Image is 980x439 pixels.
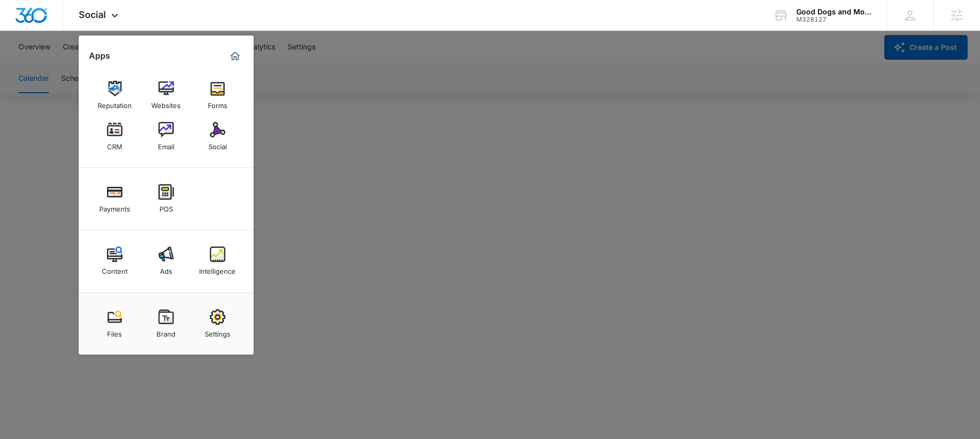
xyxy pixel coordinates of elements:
img: tab_domain_overview_orange.svg [28,60,36,68]
div: Settings [205,325,230,338]
a: Settings [198,304,237,343]
div: v 4.0.25 [29,16,50,25]
div: Payments [99,200,130,213]
div: POS [159,200,173,213]
div: Forms [208,96,227,110]
a: POS [147,179,186,218]
div: Social [208,137,227,151]
div: account name [796,8,871,16]
a: Intelligence [198,241,237,280]
a: Websites [147,76,186,115]
a: Forms [198,76,237,115]
img: website_grey.svg [16,27,25,35]
h2: Apps [89,51,110,61]
a: Brand [147,304,186,343]
div: account id [796,16,871,23]
a: Social [198,117,237,156]
div: Brand [156,325,175,338]
div: Reputation [98,96,132,110]
div: Websites [151,96,181,110]
div: Content [102,262,128,275]
div: Domain Overview [39,61,92,67]
a: Files [95,304,134,343]
a: Ads [147,241,186,280]
div: Email [158,137,174,151]
div: CRM [107,137,122,151]
div: Domain: [DOMAIN_NAME] [27,27,113,35]
a: CRM [95,117,134,156]
span: Social [79,9,106,20]
a: Reputation [95,76,134,115]
img: tab_keywords_by_traffic_grey.svg [102,60,111,68]
a: Content [95,241,134,280]
img: logo_orange.svg [16,16,25,25]
div: Ads [160,262,172,275]
div: Intelligence [199,262,236,275]
a: Marketing 360® Dashboard [227,48,243,64]
div: Files [107,325,122,338]
a: Email [147,117,186,156]
div: Keywords by Traffic [114,61,173,67]
a: Payments [95,179,134,218]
